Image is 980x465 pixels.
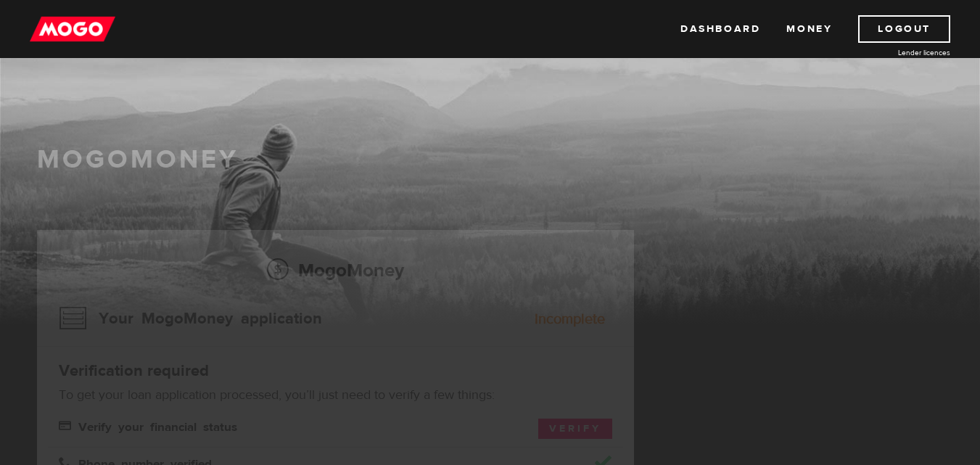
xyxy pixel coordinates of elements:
[680,15,760,43] a: Dashboard
[535,312,605,326] div: Incomplete
[59,255,612,285] h2: MogoMoney
[59,361,612,381] h4: Verification required
[538,419,612,439] a: Verify
[59,387,612,404] p: To get your loan application processed, you’ll just need to verify a few things:
[858,15,950,43] a: Logout
[59,300,322,337] h3: Your MogoMoney application
[59,419,237,432] span: Verify your financial status
[841,47,950,58] a: Lender licences
[30,15,115,43] img: mogo_logo-11ee424be714fa7cbb0f0f49df9e16ec.png
[37,144,944,175] h1: MogoMoney
[786,15,832,43] a: Money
